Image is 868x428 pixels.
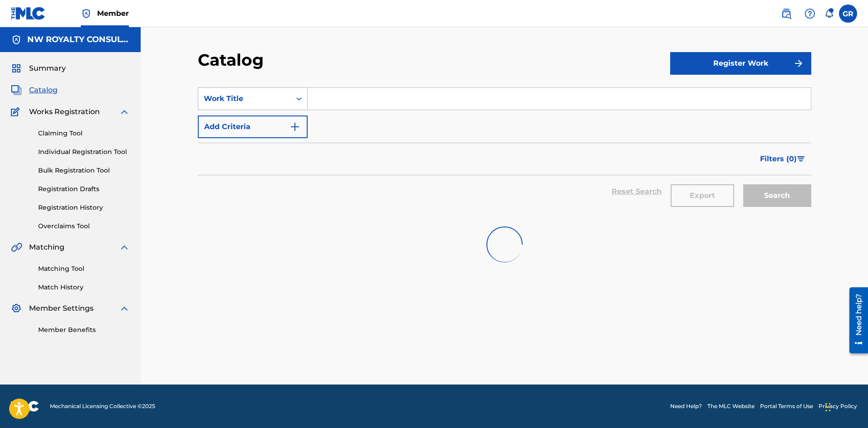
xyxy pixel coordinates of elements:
a: Claiming Tool [38,129,130,138]
div: Help [801,5,819,23]
a: Member Benefits [38,325,130,335]
iframe: Resource Center [843,284,868,357]
img: filter [797,156,805,162]
img: help [804,8,815,19]
img: Matching [11,242,22,253]
a: Match History [38,283,130,292]
span: Works Registration [29,106,100,117]
div: Notifications [824,9,834,18]
img: Accounts [11,34,22,45]
img: f7272a7cc735f4ea7f67.svg [793,58,804,69]
button: Filters (0) [755,148,811,170]
a: Privacy Policy [819,402,857,410]
span: Catalog [29,85,58,96]
div: Drag [825,394,831,421]
span: Matching [29,242,64,253]
img: MLC Logo [11,7,46,20]
button: Register Work [670,52,811,75]
img: Member Settings [11,303,22,314]
a: Registration History [38,203,130,212]
span: Filters ( 0 ) [760,154,797,164]
span: Member [97,8,129,19]
div: Work Title [204,93,285,104]
a: SummarySummary [11,63,66,74]
img: expand [119,303,130,314]
span: Member Settings [29,303,93,314]
span: Summary [29,63,66,74]
h5: NW ROYALTY CONSULTING, LLC. [27,34,130,45]
a: Overclaims Tool [38,221,130,231]
img: search [781,8,792,19]
a: Registration Drafts [38,184,130,194]
a: Individual Registration Tool [38,147,130,157]
div: User Menu [839,5,857,23]
img: Works Registration [11,106,23,117]
a: Matching Tool [38,264,130,274]
a: Portal Terms of Use [760,402,813,410]
img: Catalog [11,85,22,96]
a: The MLC Website [707,402,755,410]
h2: Catalog [198,50,268,70]
a: CatalogCatalog [11,85,58,96]
img: expand [119,106,130,117]
form: Search Form [198,87,811,216]
span: Mechanical Licensing Collective © 2025 [50,402,155,410]
a: Public Search [777,5,795,23]
img: expand [119,242,130,253]
img: preloader [484,224,525,265]
a: Need Help? [670,402,702,410]
img: logo [11,401,39,412]
img: Summary [11,63,22,74]
img: 9d2ae6d4665cec9f34b9.svg [289,121,300,132]
iframe: Chat Widget [823,385,868,428]
button: Add Criteria [198,115,308,138]
a: Bulk Registration Tool [38,166,130,175]
img: Top Rightsholder [81,8,92,19]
